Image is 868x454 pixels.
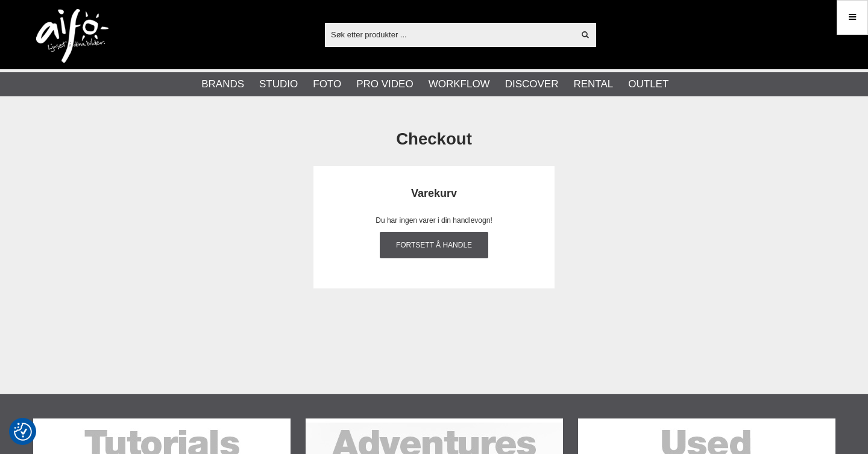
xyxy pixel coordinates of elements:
a: Brands [201,76,244,92]
input: Søk etter produkter ... [325,25,574,43]
img: Revisit consent button [14,423,32,441]
h1: Checkout [33,128,835,151]
a: Foto [313,76,341,92]
a: Outlet [628,76,668,92]
img: logo.png [36,9,108,63]
a: Studio [259,76,298,92]
h2: Varekurv [329,186,539,201]
a: Discover [505,76,559,92]
a: Pro Video [356,76,413,92]
button: Samtykkepreferanser [14,421,32,443]
span: Du har ingen varer i din handlevogn! [376,216,492,225]
a: Fortsett å handle [380,232,488,258]
a: Rental [573,76,613,92]
a: Workflow [429,76,490,92]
